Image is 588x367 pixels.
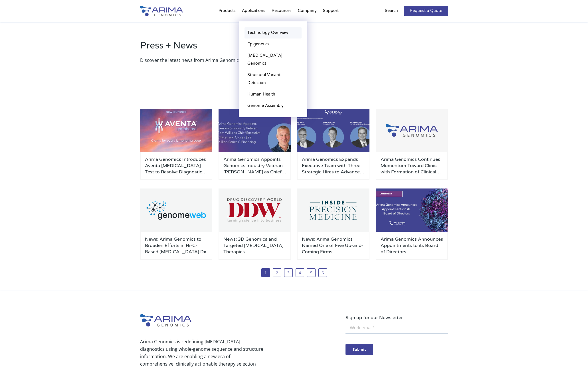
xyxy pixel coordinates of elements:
[219,188,291,232] img: Drug-Discovery-World_Logo-500x300.png
[318,268,327,277] a: 6
[140,56,448,64] p: Discover the latest news from Arima Genomics.
[245,27,302,38] a: Technology Overview
[245,69,302,89] a: Structural Variant Detection
[345,321,448,359] iframe: Form 0
[223,156,286,175] a: Arima Genomics Appoints Genomics Industry Veteran [PERSON_NAME] as Chief Executive Officer and Cl...
[297,109,369,152] img: Personnel-Announcement-LinkedIn-Carousel-22025-500x300.png
[273,268,281,277] a: 2
[145,156,208,175] a: Arima Genomics Introduces Aventa [MEDICAL_DATA] Test to Resolve Diagnostic Uncertainty in B- and ...
[307,268,316,277] a: 5
[245,89,302,100] a: Human Health
[140,109,213,152] img: AventaLymphoma-500x300.jpg
[385,7,398,15] p: Search
[219,109,291,152] img: Personnel-Announcement-LinkedIn-Carousel-22025-1-500x300.jpg
[296,268,304,277] a: 4
[345,314,448,321] p: Sign up for our Newsletter
[223,236,286,255] a: News: 3D Genomics and Targeted [MEDICAL_DATA] Therapies
[284,268,293,277] a: 3
[381,236,443,255] a: Arima Genomics Announces Appointments to its Board of Directors
[245,100,302,111] a: Genome Assembly
[261,268,270,277] span: 1
[381,156,443,175] a: Arima Genomics Continues Momentum Toward Clinic with Formation of Clinical Advisory Board
[404,6,448,16] a: Request a Quote
[140,314,191,327] img: Arima-Genomics-logo
[140,6,183,16] img: Arima-Genomics-logo
[376,109,448,152] img: Group-929-500x300.jpg
[140,39,448,56] h2: Press + News
[245,38,302,50] a: Epigenetics
[245,50,302,69] a: [MEDICAL_DATA] Genomics
[302,236,365,255] a: News: Arima Genomics Named One of Five Up-and-Coming Firms
[140,188,213,232] img: GenomeWeb_Press-Release_Logo-500x300.png
[297,188,369,232] img: Inside-Precision-Medicine_Logo-500x300.png
[302,156,365,175] a: Arima Genomics Expands Executive Team with Three Strategic Hires to Advance Clinical Applications...
[145,236,208,255] a: News: Arima Genomics to Broaden Efforts in Hi-C-Based [MEDICAL_DATA] Dx
[376,188,448,232] img: Board-members-500x300.jpg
